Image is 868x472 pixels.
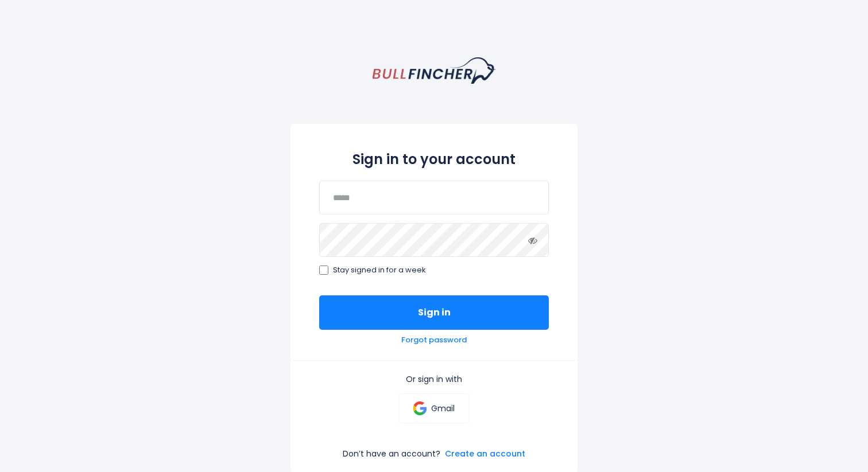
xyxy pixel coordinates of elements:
[445,448,525,459] a: Create an account
[398,393,469,423] a: Gmail
[373,57,496,84] a: homepage
[319,149,549,169] h2: Sign in to your account
[319,295,549,330] button: Sign in
[431,403,455,414] p: Gmail
[319,266,328,275] input: Stay signed in for a week
[333,266,426,275] span: Stay signed in for a week
[401,336,467,345] a: Forgot password
[319,374,549,384] p: Or sign in with
[343,448,440,459] p: Don’t have an account?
